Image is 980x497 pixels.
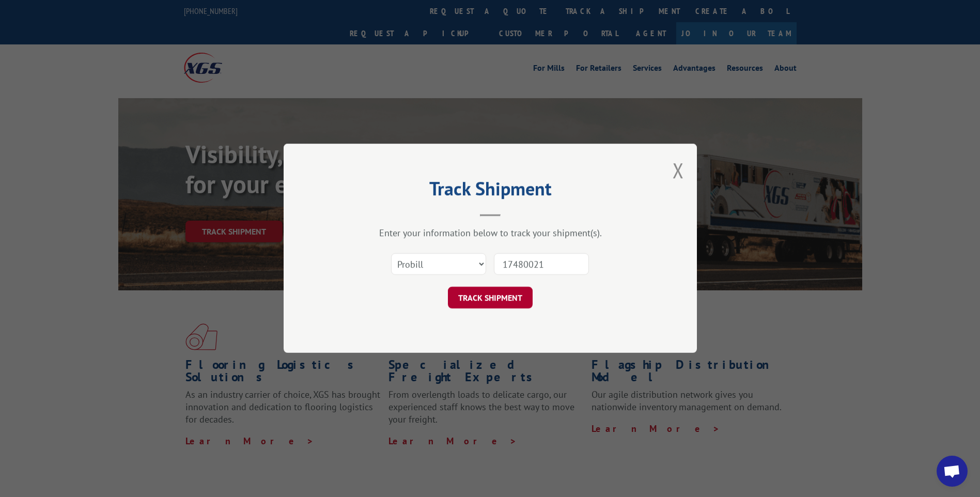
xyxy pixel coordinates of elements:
[673,157,684,184] button: Close modal
[448,287,533,309] button: TRACK SHIPMENT
[335,227,645,239] div: Enter your information below to track your shipment(s).
[937,456,968,487] div: Open chat
[335,181,645,201] h2: Track Shipment
[494,254,589,275] input: Number(s)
